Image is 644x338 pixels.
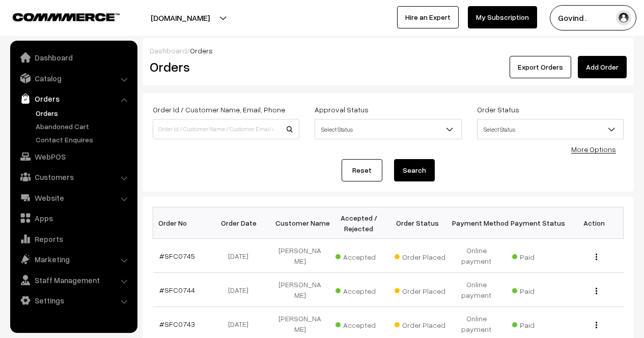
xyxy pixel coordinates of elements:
a: Add Order [578,56,627,78]
a: Website [13,189,134,207]
span: Paid [512,283,563,296]
label: Order Id / Customer Name, Email, Phone [153,104,285,115]
th: Payment Method [447,207,506,239]
img: Menu [596,288,597,294]
span: Order Placed [395,317,445,330]
th: Action [565,207,624,239]
td: Online payment [447,239,506,273]
img: user [616,10,631,25]
button: Export Orders [510,56,571,78]
div: / [150,45,627,56]
a: Reset [342,159,382,181]
a: Abandoned Cart [33,121,134,132]
span: Accepted [335,249,386,262]
span: Select Status [478,120,623,138]
img: Menu [596,322,597,328]
a: Dashboard [13,48,134,67]
th: Accepted / Rejected [329,207,388,239]
a: Orders [13,89,134,108]
a: Staff Management [13,271,134,289]
input: Order Id / Customer Name / Customer Email / Customer Phone [153,119,299,139]
a: WebPOS [13,147,134,166]
a: Dashboard [150,46,187,55]
a: #SFC0744 [159,286,195,294]
label: Order Status [477,104,519,115]
span: Paid [512,317,563,330]
button: Search [394,159,435,181]
a: #SFC0743 [159,320,195,328]
a: Reports [13,230,134,248]
a: Orders [33,108,134,118]
th: Order Date [212,207,271,239]
span: Paid [512,249,563,262]
a: Contact Enquires [33,134,134,145]
a: Apps [13,209,134,227]
td: [DATE] [212,273,271,307]
td: [DATE] [212,239,271,273]
button: [DOMAIN_NAME] [115,5,245,30]
a: My Subscription [468,6,537,28]
th: Payment Status [506,207,565,239]
a: Marketing [13,250,134,268]
th: Order Status [388,207,447,239]
span: Order Placed [395,283,445,296]
button: Govind . [550,5,636,30]
th: Order No [153,207,212,239]
a: More Options [571,145,616,153]
a: #SFC0745 [159,252,195,260]
span: Accepted [335,283,386,296]
td: [PERSON_NAME] [271,239,330,273]
th: Customer Name [271,207,330,239]
img: Menu [596,254,597,260]
td: [PERSON_NAME] [271,273,330,307]
span: Order Placed [395,249,445,262]
span: Select Status [315,119,461,139]
a: COMMMERCE [13,10,102,22]
a: Catalog [13,69,134,87]
span: Orders [190,46,213,55]
td: Online payment [447,273,506,307]
img: COMMMERCE [13,13,120,21]
span: Accepted [335,317,386,330]
a: Settings [13,291,134,310]
span: Select Status [477,119,624,139]
label: Approval Status [315,104,369,115]
a: Hire an Expert [397,6,459,28]
h2: Orders [150,59,298,75]
a: Customers [13,168,134,186]
span: Select Status [315,120,461,138]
